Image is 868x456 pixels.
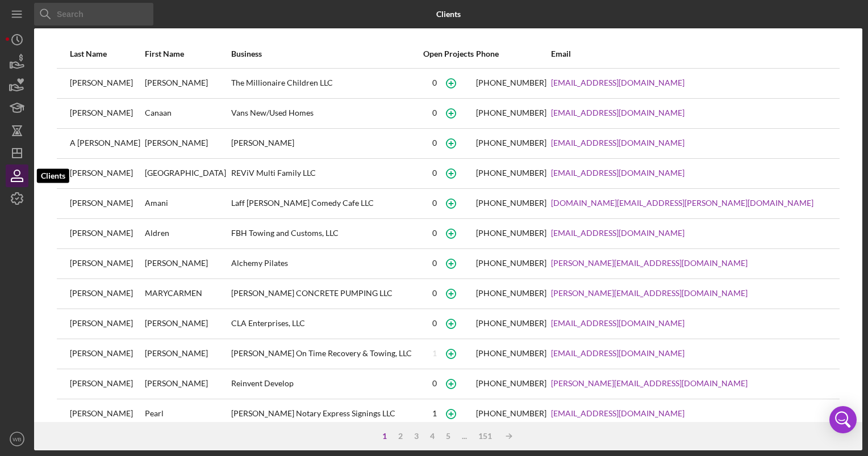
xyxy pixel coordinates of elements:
a: [DOMAIN_NAME][EMAIL_ADDRESS][PERSON_NAME][DOMAIN_NAME] [551,199,813,208]
div: 151 [473,432,498,441]
button: WB [6,428,28,450]
div: [PERSON_NAME] [145,129,230,158]
a: [PERSON_NAME][EMAIL_ADDRESS][DOMAIN_NAME] [551,289,748,298]
div: 0 [432,289,437,298]
div: [PERSON_NAME] [70,69,144,98]
div: Pearl [145,400,230,428]
div: [PERSON_NAME] [70,159,144,188]
div: 0 [432,319,437,328]
a: [EMAIL_ADDRESS][DOMAIN_NAME] [551,78,685,87]
div: [PERSON_NAME] On Time Recovery & Towing, LLC [231,340,421,368]
div: FBH Towing and Customs, LLC [231,219,421,248]
div: Canaan [145,99,230,128]
div: [PERSON_NAME] Notary Express Signings LLC [231,400,421,428]
div: 2 [393,432,408,441]
div: [PERSON_NAME] [70,219,144,248]
div: Open Projects [422,49,475,58]
div: [PHONE_NUMBER] [476,168,546,178]
div: [PHONE_NUMBER] [476,379,546,388]
div: A [PERSON_NAME] [70,129,144,158]
a: [PERSON_NAME][EMAIL_ADDRESS][DOMAIN_NAME] [551,379,748,388]
div: [PERSON_NAME] [145,310,230,338]
div: [PERSON_NAME] [70,310,144,338]
a: [EMAIL_ADDRESS][DOMAIN_NAME] [551,409,685,418]
div: The Millionaire Children LLC [231,69,421,98]
div: [PERSON_NAME] [70,340,144,368]
div: Vans New/Used Homes [231,99,421,128]
div: Amani [145,189,230,218]
div: 1 [432,409,437,418]
div: [PERSON_NAME] CONCRETE PUMPING LLC [231,280,421,308]
div: [PHONE_NUMBER] [476,138,546,147]
div: [PHONE_NUMBER] [476,229,546,238]
a: [EMAIL_ADDRESS][DOMAIN_NAME] [551,319,685,328]
input: Search [34,3,153,26]
div: 1 [432,349,437,358]
div: [PERSON_NAME] [70,250,144,278]
a: [EMAIL_ADDRESS][DOMAIN_NAME] [551,349,685,358]
div: Email [551,49,827,58]
div: [PHONE_NUMBER] [476,108,546,117]
div: [PERSON_NAME] [145,340,230,368]
div: 0 [432,138,437,147]
a: [EMAIL_ADDRESS][DOMAIN_NAME] [551,108,685,117]
div: 0 [432,108,437,117]
div: Last Name [70,49,144,58]
a: [EMAIL_ADDRESS][DOMAIN_NAME] [551,229,685,238]
div: 3 [408,432,424,441]
div: [PERSON_NAME] [145,250,230,278]
div: MARYCARMEN [145,280,230,308]
div: [PERSON_NAME] [70,189,144,218]
div: [GEOGRAPHIC_DATA] [145,159,230,188]
div: [PERSON_NAME] [70,370,144,398]
div: 1 [377,432,393,441]
div: 0 [432,379,437,388]
div: [PHONE_NUMBER] [476,259,546,268]
div: Business [231,49,421,58]
div: [PHONE_NUMBER] [476,349,546,358]
div: [PERSON_NAME] [145,69,230,98]
div: [PHONE_NUMBER] [476,289,546,298]
div: [PERSON_NAME] [70,280,144,308]
div: [PHONE_NUMBER] [476,78,546,87]
div: 0 [432,78,437,87]
div: Open Intercom Messenger [829,406,857,433]
div: CLA Enterprises, LLC [231,310,421,338]
b: Clients [436,10,461,19]
div: [PHONE_NUMBER] [476,199,546,208]
div: Laff [PERSON_NAME] Comedy Cafe LLC [231,189,421,218]
div: ... [456,432,473,441]
div: 0 [432,168,437,178]
a: [PERSON_NAME][EMAIL_ADDRESS][DOMAIN_NAME] [551,259,748,268]
div: [PERSON_NAME] [231,129,421,158]
div: REViV Multi Family LLC [231,159,421,188]
a: [EMAIL_ADDRESS][DOMAIN_NAME] [551,138,685,147]
div: [PERSON_NAME] [145,370,230,398]
div: Reinvent Develop [231,370,421,398]
a: [EMAIL_ADDRESS][DOMAIN_NAME] [551,168,685,178]
div: Aldren [145,219,230,248]
div: [PERSON_NAME] [70,400,144,428]
div: 0 [432,199,437,208]
div: Alchemy Pilates [231,250,421,278]
div: 0 [432,229,437,238]
div: 0 [432,259,437,268]
div: [PHONE_NUMBER] [476,409,546,418]
div: First Name [145,49,230,58]
div: Phone [476,49,550,58]
div: 5 [440,432,456,441]
div: 4 [424,432,440,441]
div: [PERSON_NAME] [70,99,144,128]
text: WB [12,436,21,442]
div: [PHONE_NUMBER] [476,319,546,328]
